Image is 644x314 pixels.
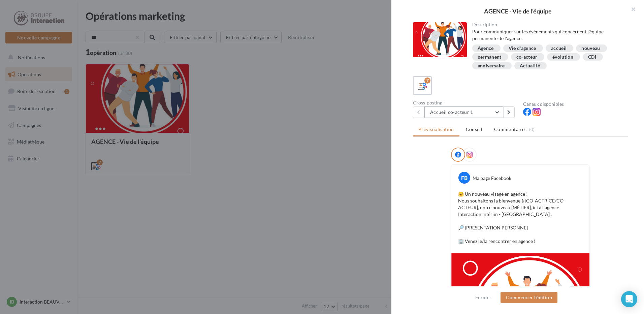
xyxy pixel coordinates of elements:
div: AGENCE - Vie de l'équipe [402,8,633,14]
div: accueil [551,46,567,51]
span: Conseil [466,126,482,132]
div: permanent [478,55,502,60]
div: Ma page Facebook [473,175,511,182]
div: Vie d'agence [509,46,536,51]
div: Actualité [520,63,540,68]
div: CDI [588,55,596,60]
div: Cross-posting [413,100,518,105]
div: évolution [552,55,573,60]
button: Fermer [473,293,494,302]
button: Accueil co-acteur 1 [424,106,503,118]
div: anniversaire [478,63,505,68]
div: Open Intercom Messenger [621,291,637,307]
div: FB [458,172,470,184]
span: (0) [529,127,535,132]
p: 🤗 Un nouveau visage en agence ! Nous souhaitons la bienvenue à [CO-ACTRICE/CO-ACTEUR], notre nouv... [458,191,583,245]
div: Pour communiquer sur les événements qui concernent l'équipe permanente de l'agence. [472,28,623,42]
div: Canaux disponibles [523,102,628,106]
div: Description [472,22,623,27]
button: Commencer l'édition [501,292,557,303]
span: Commentaires [494,126,526,133]
div: Agence [478,46,494,51]
div: co-acteur [516,55,538,60]
div: nouveau [581,46,600,51]
div: 7 [424,77,430,84]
